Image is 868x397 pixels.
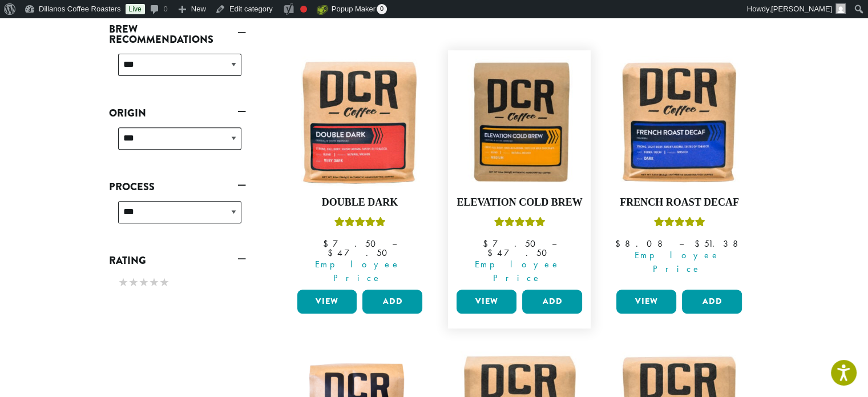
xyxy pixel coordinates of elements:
span: $ [615,238,625,250]
a: View [616,290,676,314]
a: Rating [109,251,246,270]
span: Employee Price [609,248,745,276]
a: Origin [109,103,246,123]
span: Employee Price [449,258,585,285]
div: Process [109,197,246,237]
bdi: 51.38 [695,238,744,250]
h4: Double Dark [294,197,426,209]
span: $ [327,247,337,259]
bdi: 47.50 [327,247,392,259]
a: Elevation Cold BrewRated 5.00 out of 5 Employee Price [454,56,585,286]
span: ★ [139,274,149,291]
h4: Elevation Cold Brew [454,197,585,209]
a: Double DarkRated 4.50 out of 5 Employee Price [294,56,426,286]
bdi: 8.08 [615,238,668,250]
span: 0 [377,4,387,14]
a: Live [126,4,145,14]
h4: French Roast Decaf [613,197,745,209]
span: $ [483,238,492,250]
bdi: 7.50 [323,238,381,250]
span: – [552,238,556,250]
a: French Roast DecafRated 5.00 out of 5 Employee Price [613,56,745,286]
a: View [457,290,516,314]
div: Rated 4.50 out of 5 [334,215,385,232]
span: [PERSON_NAME] [771,5,832,13]
button: Add [522,290,582,314]
img: Elevation-Cold-Brew-300x300.jpg [454,56,585,187]
div: Rated 5.00 out of 5 [653,215,705,232]
div: Origin [109,123,246,163]
img: Double-Dark-12oz-300x300.jpg [294,56,425,187]
button: Add [362,290,422,314]
span: $ [323,238,333,250]
span: ★ [149,274,159,291]
span: – [679,238,684,250]
button: Add [682,290,742,314]
span: – [392,238,397,250]
span: $ [487,247,496,259]
div: Rated 5.00 out of 5 [494,215,545,232]
span: ★ [159,274,169,291]
img: French-Roast-Decaf-12oz-300x300.jpg [613,56,745,187]
div: Rating [109,270,246,296]
a: View [297,290,357,314]
span: ★ [128,274,139,291]
bdi: 7.50 [483,238,541,250]
a: Brew Recommendations [109,19,246,49]
span: Employee Price [290,258,426,285]
div: Focus keyphrase not set [300,6,307,13]
span: ★ [118,274,128,291]
div: Brew Recommendations [109,49,246,90]
a: Process [109,177,246,197]
bdi: 47.50 [487,247,552,259]
span: $ [695,238,704,250]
